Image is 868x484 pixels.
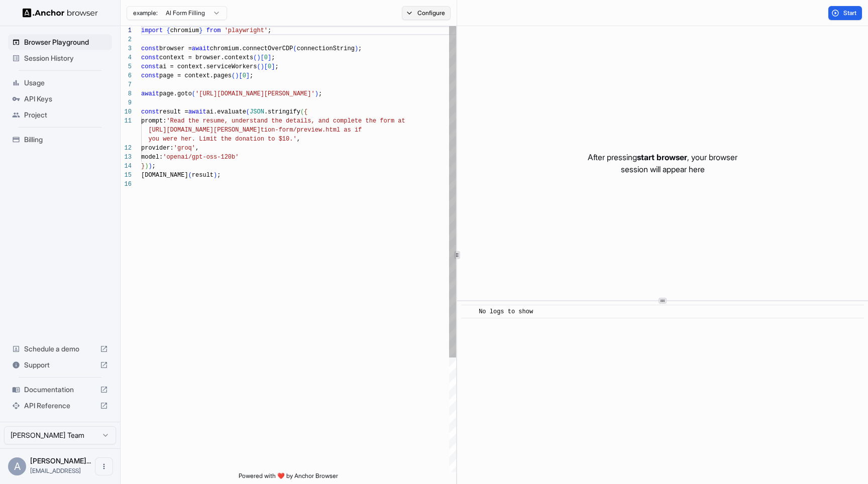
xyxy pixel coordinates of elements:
[121,62,132,71] div: 5
[141,27,163,34] span: import
[148,163,152,170] span: )
[297,136,300,143] span: ,
[192,172,213,179] span: result
[246,72,250,79] span: ]
[358,45,362,52] span: ;
[213,172,217,179] span: )
[174,145,195,152] span: 'groq'
[24,37,108,47] span: Browser Playground
[188,172,192,179] span: (
[206,27,221,34] span: from
[275,63,278,70] span: ;
[148,136,296,143] span: you were her. Limit the donation to $10.'
[121,89,132,98] div: 8
[141,90,159,97] span: await
[121,26,132,35] div: 1
[304,108,307,115] span: {
[293,45,296,52] span: (
[133,9,158,17] span: example:
[8,91,112,107] div: API Keys
[268,63,271,70] span: 0
[152,163,156,170] span: ;
[141,145,174,152] span: provider:
[8,341,112,357] div: Schedule a demo
[8,132,112,148] div: Billing
[232,72,235,79] span: (
[24,360,96,370] span: Support
[141,45,159,52] span: const
[8,75,112,91] div: Usage
[145,163,148,170] span: )
[141,54,159,61] span: const
[588,151,737,175] p: After pressing , your browser session will appear here
[121,116,132,126] div: 11
[235,72,239,79] span: )
[24,401,96,411] span: API Reference
[121,53,132,62] div: 4
[121,180,132,189] div: 16
[159,108,188,115] span: result =
[318,90,322,97] span: ;
[121,162,132,171] div: 14
[264,63,268,70] span: [
[268,27,271,34] span: ;
[170,27,199,34] span: chromium
[315,90,318,97] span: )
[261,127,362,134] span: tion-form/preview.html as if
[225,27,268,34] span: 'playwright'
[195,145,199,152] span: ,
[24,344,96,354] span: Schedule a demo
[8,457,26,475] div: A
[8,357,112,373] div: Support
[300,108,304,115] span: (
[30,467,81,474] span: arjun@rtrvr.ai
[355,45,358,52] span: )
[8,50,112,66] div: Session History
[402,6,451,20] button: Configure
[121,107,132,116] div: 10
[141,63,159,70] span: const
[121,44,132,53] div: 3
[24,110,108,120] span: Project
[271,54,275,61] span: ;
[159,45,192,52] span: browser =
[188,108,206,115] span: await
[159,54,253,61] span: context = browser.contexts
[141,172,188,179] span: [DOMAIN_NAME]
[195,90,315,97] span: '[URL][DOMAIN_NAME][PERSON_NAME]'
[121,80,132,89] div: 7
[159,90,192,97] span: page.goto
[24,53,108,63] span: Session History
[141,72,159,79] span: const
[24,78,108,88] span: Usage
[121,98,132,107] div: 9
[828,6,862,20] button: Start
[192,90,195,97] span: (
[271,63,275,70] span: ]
[297,45,355,52] span: connectionString
[159,72,232,79] span: page = context.pages
[253,54,257,61] span: (
[257,54,260,61] span: )
[8,382,112,398] div: Documentation
[121,171,132,180] div: 15
[8,107,112,123] div: Project
[206,108,246,115] span: ai.evaluate
[246,108,250,115] span: (
[192,45,210,52] span: await
[217,172,221,179] span: ;
[141,154,163,161] span: model:
[243,72,246,79] span: 0
[210,45,293,52] span: chromium.connectOverCDP
[141,108,159,115] span: const
[250,72,253,79] span: ;
[24,135,108,145] span: Billing
[8,398,112,414] div: API Reference
[121,71,132,80] div: 6
[24,94,108,104] span: API Keys
[166,27,170,34] span: {
[166,117,347,125] span: 'Read the resume, understand the details, and comp
[121,144,132,153] div: 12
[239,472,338,484] span: Powered with ❤️ by Anchor Browser
[141,163,145,170] span: }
